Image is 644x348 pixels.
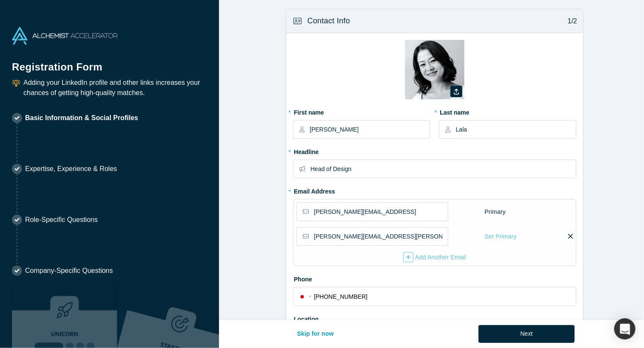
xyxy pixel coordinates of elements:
[25,215,98,225] p: Role-Specific Questions
[12,51,207,75] h1: Registration Form
[25,266,113,276] p: Company-Specific Questions
[23,78,207,98] p: Adding your LinkedIn profile and other links increases your chances of getting high-quality matches.
[293,312,576,324] label: Location
[403,252,467,263] button: Add Another Email
[12,27,117,45] img: Alchemist Accelerator Logo
[479,325,575,343] button: Next
[403,252,466,262] div: Add Another Email
[405,40,464,99] img: Profile user default
[293,105,430,117] label: First name
[293,145,576,157] label: Headline
[484,205,506,219] div: Primary
[25,113,138,123] p: Basic Information & Social Profiles
[25,164,117,174] p: Expertise, Experience & Roles
[484,229,517,244] div: Set Primary
[311,160,576,178] input: Partner, CEO
[563,16,577,26] p: 1/2
[293,272,576,284] label: Phone
[288,325,343,343] button: Skip for now
[308,15,350,27] h3: Contact Info
[293,184,335,196] label: Email Address
[439,105,576,117] label: Last name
